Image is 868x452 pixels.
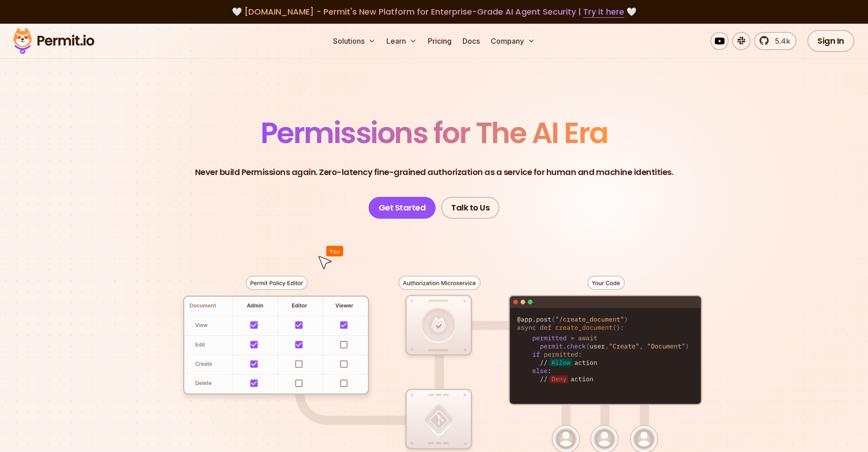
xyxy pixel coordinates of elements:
span: [DOMAIN_NAME] - Permit's New Platform for Enterprise-Grade AI Agent Security | [244,6,624,17]
span: Permissions for The AI Era [261,113,608,153]
a: Sign In [807,30,854,52]
button: Learn [383,32,421,50]
a: Docs [459,32,483,50]
a: 5.4k [754,32,796,50]
span: 5.4k [770,36,790,46]
button: Company [487,32,539,50]
a: Pricing [424,32,455,50]
a: Get Started [369,197,436,219]
p: Never build Permissions again. Zero-latency fine-grained authorization as a service for human and... [195,166,673,179]
div: 🤍 🤍 [22,5,846,18]
img: Permit logo [9,26,98,56]
button: Solutions [329,32,379,50]
a: Try it here [583,6,624,18]
a: Talk to Us [441,197,499,219]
